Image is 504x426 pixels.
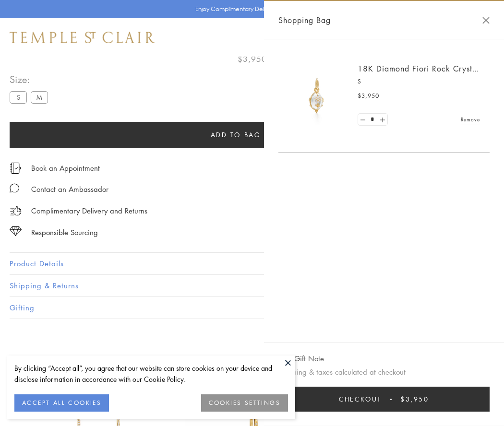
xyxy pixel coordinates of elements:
button: Product Details [10,253,494,274]
label: M [31,91,48,103]
span: Size: [10,71,52,87]
img: icon_appointment.svg [10,163,21,174]
p: S [358,77,480,86]
button: Add to bag [10,122,462,148]
button: Add Gift Note [278,353,324,365]
img: Temple St. Clair [10,32,155,43]
p: Enjoy Complimentary Delivery & Returns [195,4,304,14]
a: Remove [461,114,480,125]
button: ACCEPT ALL COOKIES [14,394,109,412]
div: By clicking “Accept all”, you agree that our website can store cookies on your device and disclos... [14,363,288,385]
button: Gifting [10,297,494,319]
button: Close Shopping Bag [482,17,490,24]
button: Checkout $3,950 [278,387,490,412]
a: Book an Appointment [31,163,100,173]
span: Add to bag [211,130,261,140]
p: Shipping & taxes calculated at checkout [278,366,490,378]
label: S [10,91,27,103]
img: P51889-E11FIORI [288,67,346,125]
p: Complimentary Delivery and Returns [31,205,147,217]
div: Contact an Ambassador [31,183,108,195]
img: icon_sourcing.svg [10,226,22,236]
span: Checkout [339,394,382,404]
span: Shopping Bag [278,14,331,26]
span: $3,950 [400,394,429,404]
button: COOKIES SETTINGS [201,394,288,412]
span: $3,950 [238,53,267,65]
a: Set quantity to 2 [377,114,387,126]
div: Responsible Sourcing [31,226,98,238]
span: $3,950 [358,91,379,101]
img: icon_delivery.svg [10,205,22,217]
a: Set quantity to 0 [358,114,368,126]
img: MessageIcon-01_2.svg [10,183,19,193]
button: Shipping & Returns [10,275,494,296]
h3: You May Also Like [24,353,480,368]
